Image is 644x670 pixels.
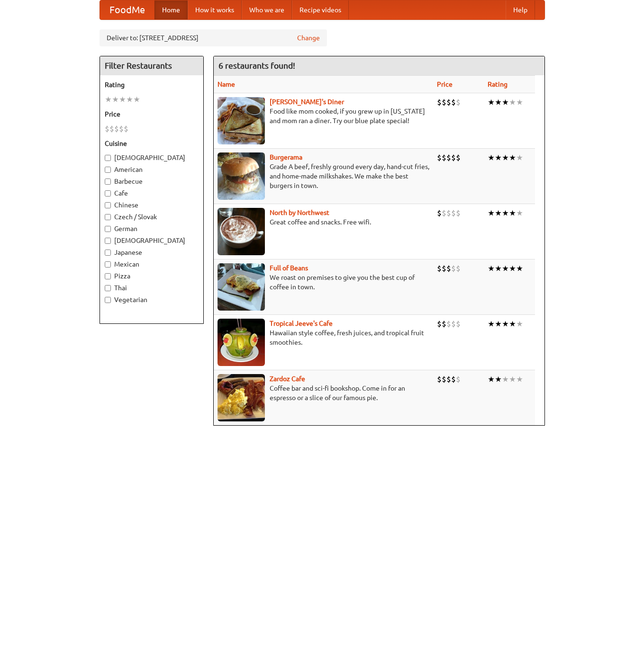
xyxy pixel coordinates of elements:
[126,94,133,105] li: ★
[456,263,461,274] li: $
[218,319,265,366] img: jeeves.jpg
[456,319,461,329] li: $
[488,208,495,218] li: ★
[133,94,140,105] li: ★
[292,0,349,19] a: Recipe videos
[437,152,442,163] li: $
[495,97,502,107] li: ★
[100,29,327,46] div: Deliver to: [STREET_ADDRESS]
[105,109,199,119] h5: Price
[105,177,199,186] label: Barbecue
[451,152,456,163] li: $
[446,152,451,163] li: $
[270,320,333,327] a: Tropical Jeeve's Cafe
[456,374,461,384] li: $
[516,97,523,107] li: ★
[218,162,429,190] p: Grade A beef, freshly ground every day, hand-cut fries, and home-made milkshakes. We make the bes...
[446,208,451,218] li: $
[105,202,111,208] input: Chinese
[105,295,199,304] label: Vegetarian
[218,273,429,292] p: We roast on premises to give you the best cup of coffee in town.
[502,319,509,329] li: ★
[109,124,114,134] li: $
[105,271,199,281] label: Pizza
[105,214,111,220] input: Czech / Slovak
[105,80,199,89] h5: Rating
[154,0,188,19] a: Home
[437,263,442,274] li: $
[105,212,199,222] label: Czech / Slovak
[502,374,509,384] li: ★
[124,124,128,134] li: $
[105,179,111,185] input: Barbecue
[270,153,302,161] b: Burgerama
[509,152,516,163] li: ★
[218,374,265,421] img: zardoz.jpg
[509,374,516,384] li: ★
[488,263,495,274] li: ★
[119,94,126,105] li: ★
[488,80,508,88] a: Rating
[516,152,523,163] li: ★
[509,319,516,329] li: ★
[516,263,523,274] li: ★
[437,80,453,88] a: Price
[105,285,111,291] input: Thai
[270,264,308,272] a: Full of Beans
[502,97,509,107] li: ★
[495,319,502,329] li: ★
[456,152,461,163] li: $
[112,94,119,105] li: ★
[297,33,320,43] a: Change
[442,152,446,163] li: $
[442,263,446,274] li: $
[270,98,344,106] a: [PERSON_NAME]'s Diner
[446,97,451,107] li: $
[495,263,502,274] li: ★
[270,375,305,383] a: Zardoz Cafe
[218,217,429,227] p: Great coffee and snacks. Free wifi.
[105,236,199,245] label: [DEMOGRAPHIC_DATA]
[437,208,442,218] li: $
[105,155,111,161] input: [DEMOGRAPHIC_DATA]
[502,263,509,274] li: ★
[105,248,199,257] label: Japanese
[218,61,295,70] ng-pluralize: 6 restaurants found!
[218,97,265,144] img: sallys.jpg
[488,319,495,329] li: ★
[105,259,199,269] label: Mexican
[502,208,509,218] li: ★
[218,208,265,255] img: north.jpg
[446,374,451,384] li: $
[451,263,456,274] li: $
[437,319,442,329] li: $
[105,261,111,268] input: Mexican
[506,0,535,19] a: Help
[218,263,265,311] img: beans.jpg
[105,188,199,198] label: Cafe
[495,208,502,218] li: ★
[509,263,516,274] li: ★
[105,283,199,293] label: Thai
[105,238,111,244] input: [DEMOGRAPHIC_DATA]
[105,226,111,232] input: German
[218,384,429,402] p: Coffee bar and sci-fi bookshop. Come in for an espresso or a slice of our famous pie.
[105,273,111,279] input: Pizza
[188,0,242,19] a: How it works
[456,208,461,218] li: $
[105,167,111,173] input: American
[456,97,461,107] li: $
[446,319,451,329] li: $
[105,250,111,256] input: Japanese
[218,328,429,347] p: Hawaiian style coffee, fresh juices, and tropical fruit smoothies.
[270,209,329,216] a: North by Northwest
[105,94,112,105] li: ★
[495,374,502,384] li: ★
[105,224,199,233] label: German
[114,124,119,134] li: $
[509,97,516,107] li: ★
[105,124,109,134] li: $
